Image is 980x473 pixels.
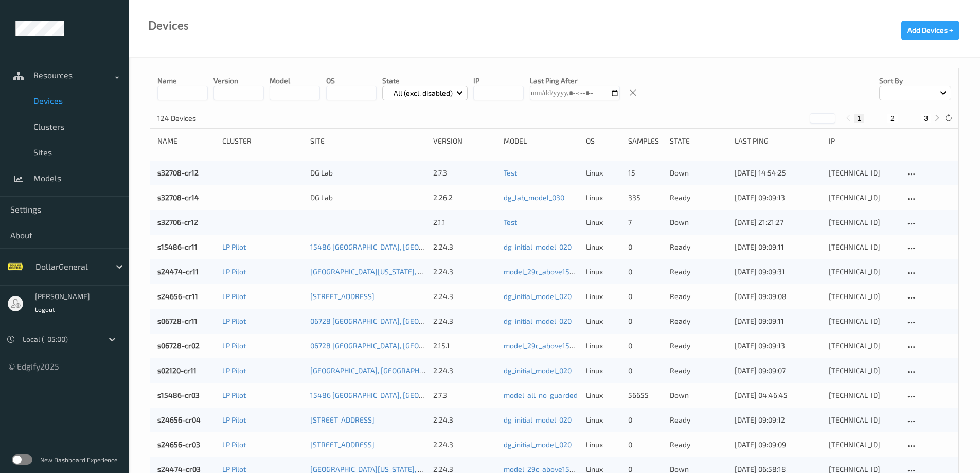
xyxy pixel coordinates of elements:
[735,192,821,203] div: [DATE] 09:09:13
[504,440,572,449] a: dg_initial_model_020
[310,341,470,350] a: 06728 [GEOGRAPHIC_DATA], [GEOGRAPHIC_DATA]
[310,391,470,399] a: 15486 [GEOGRAPHIC_DATA], [GEOGRAPHIC_DATA]
[222,292,246,301] a: LP Pilot
[735,168,821,178] div: [DATE] 14:54:25
[310,317,470,325] a: 06728 [GEOGRAPHIC_DATA], [GEOGRAPHIC_DATA]
[586,316,620,326] p: linux
[670,341,727,351] p: ready
[735,217,821,227] div: [DATE] 21:21:27
[735,440,821,450] div: [DATE] 09:09:09
[157,168,199,177] a: s32708-cr12
[310,440,375,449] a: [STREET_ADDRESS]
[670,136,727,146] div: State
[504,391,578,399] a: model_all_no_guarded
[735,291,821,302] div: [DATE] 09:09:08
[670,291,727,302] p: ready
[433,192,496,203] div: 2.26.2
[829,217,898,227] div: [TECHNICAL_ID]
[735,415,821,425] div: [DATE] 09:09:12
[157,113,235,124] p: 124 Devices
[586,365,620,376] p: linux
[586,242,620,252] p: linux
[504,366,572,375] a: dg_initial_model_020
[433,341,496,351] div: 2.15.1
[628,217,663,227] div: 7
[735,267,821,277] div: [DATE] 09:09:31
[157,242,198,251] a: s15486-cr11
[829,316,898,326] div: [TECHNICAL_ID]
[222,440,246,449] a: LP Pilot
[829,390,898,400] div: [TECHNICAL_ID]
[222,242,246,251] a: LP Pilot
[310,267,485,276] a: [GEOGRAPHIC_DATA][US_STATE], [GEOGRAPHIC_DATA]
[901,21,959,40] button: Add Devices +
[628,242,663,252] div: 0
[310,136,425,146] div: Site
[222,366,246,375] a: LP Pilot
[829,192,898,203] div: [TECHNICAL_ID]
[157,391,200,399] a: s15486-cr03
[157,440,200,449] a: s24656-cr03
[829,267,898,277] div: [TECHNICAL_ID]
[735,316,821,326] div: [DATE] 09:09:11
[586,168,620,178] p: linux
[157,267,199,276] a: s24474-cr11
[628,415,663,425] div: 0
[628,267,663,277] div: 0
[433,136,496,146] div: version
[433,217,496,227] div: 2.1.1
[310,292,375,301] a: [STREET_ADDRESS]
[735,365,821,376] div: [DATE] 09:09:07
[586,136,620,146] div: OS
[628,192,663,203] div: 335
[157,136,215,146] div: Name
[504,317,572,325] a: dg_initial_model_020
[433,390,496,400] div: 2.7.3
[222,267,246,276] a: LP Pilot
[829,242,898,252] div: [TECHNICAL_ID]
[222,317,246,325] a: LP Pilot
[530,76,620,86] p: Last Ping After
[628,341,663,351] div: 0
[504,341,616,350] a: model_29c_above150_same_other
[628,136,663,146] div: Samples
[586,440,620,450] p: linux
[628,365,663,376] div: 0
[586,267,620,277] p: linux
[735,242,821,252] div: [DATE] 09:09:11
[157,76,208,86] p: Name
[586,390,620,400] p: linux
[628,390,663,400] div: 56655
[310,192,425,203] div: DG Lab
[310,242,470,251] a: 15486 [GEOGRAPHIC_DATA], [GEOGRAPHIC_DATA]
[433,415,496,425] div: 2.24.3
[310,415,375,424] a: [STREET_ADDRESS]
[586,291,620,302] p: linux
[670,242,727,252] p: ready
[222,415,246,424] a: LP Pilot
[504,292,572,301] a: dg_initial_model_020
[222,136,303,146] div: Cluster
[628,316,663,326] div: 0
[433,242,496,252] div: 2.24.3
[157,292,198,301] a: s24656-cr11
[310,366,448,375] a: [GEOGRAPHIC_DATA], [GEOGRAPHIC_DATA]
[854,114,864,123] button: 1
[222,341,246,350] a: LP Pilot
[628,168,663,178] div: 15
[504,267,616,276] a: model_29c_above150_same_other
[433,365,496,376] div: 2.24.3
[326,76,377,86] p: OS
[390,88,456,98] p: All (excl. disabled)
[735,341,821,351] div: [DATE] 09:09:13
[157,193,199,202] a: s32708-cr14
[586,217,620,227] p: linux
[433,267,496,277] div: 2.24.3
[628,440,663,450] div: 0
[735,136,821,146] div: Last Ping
[504,415,572,424] a: dg_initial_model_020
[735,390,821,400] div: [DATE] 04:46:45
[586,341,620,351] p: linux
[222,391,246,399] a: LP Pilot
[670,192,727,203] p: ready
